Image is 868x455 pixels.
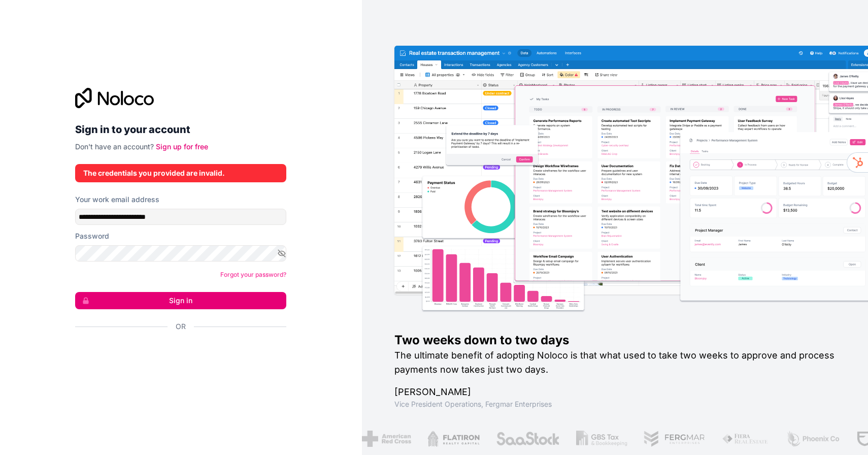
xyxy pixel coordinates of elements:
[75,245,286,262] input: Password
[75,231,109,241] label: Password
[220,271,286,278] a: Forgot your password?
[394,399,836,409] h1: Vice President Operations , Fergmar Enterprises
[75,120,286,139] h2: Sign in to your account
[576,431,627,447] img: /assets/gbstax-C-GtDUiK.png
[427,431,480,447] img: /assets/flatiron-C8eUkumj.png
[75,194,159,205] label: Your work email address
[394,332,836,348] h1: Two weeks down to two days
[394,385,836,399] h1: [PERSON_NAME]
[176,321,186,332] span: Or
[75,209,286,225] input: Email address
[75,142,154,151] span: Don't have an account?
[83,168,278,178] div: The credentials you provided are invalid.
[495,431,559,447] img: /assets/saastock-C6Zbiodz.png
[156,142,208,151] a: Sign up for free
[75,292,286,309] button: Sign in
[70,343,283,365] iframe: Sign in with Google Button
[361,431,410,447] img: /assets/american-red-cross-BAupjrZR.png
[643,431,705,447] img: /assets/fergmar-CudnrXN5.png
[785,431,840,447] img: /assets/phoenix-BREaitsQ.png
[721,431,769,447] img: /assets/fiera-fwj2N5v4.png
[394,348,836,377] h2: The ultimate benefit of adopting Noloco is that what used to take two weeks to approve and proces...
